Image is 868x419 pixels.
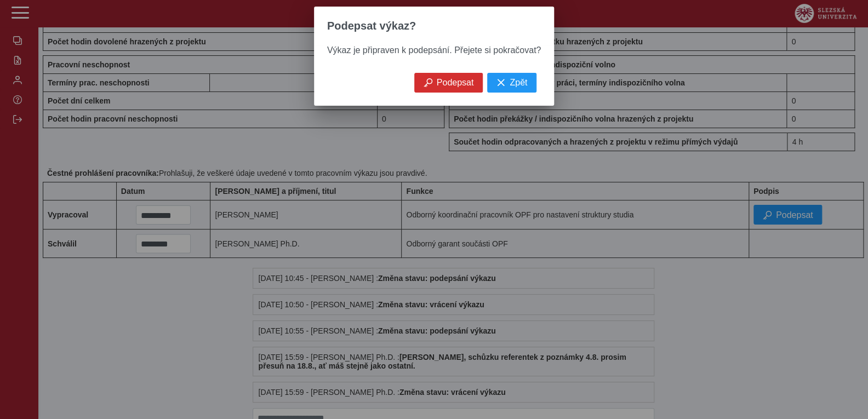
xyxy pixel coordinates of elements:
span: Výkaz je připraven k podepsání. Přejete si pokračovat? [327,45,541,55]
span: Podepsat [437,78,474,88]
button: Podepsat [414,73,483,93]
span: Podepsat výkaz? [327,20,416,32]
button: Zpět [487,73,536,93]
span: Zpět [510,78,527,88]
